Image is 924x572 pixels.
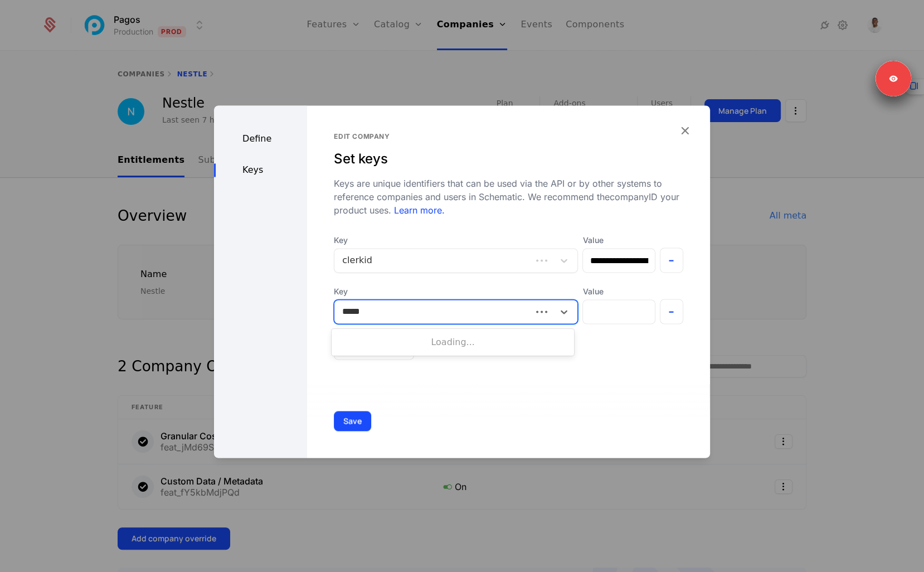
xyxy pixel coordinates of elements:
[334,286,578,297] span: Key
[582,286,655,297] label: Value
[334,132,683,141] div: Edit company
[334,337,414,360] button: Add another key
[334,177,683,217] div: Keys are unique identifiers that can be used via the API or by other systems to reference compani...
[334,150,683,168] div: Set keys
[391,205,445,216] a: Learn more.
[214,163,307,177] div: Keys
[214,132,307,146] div: Define
[660,248,684,273] button: -
[332,331,574,353] div: Loading...
[334,411,371,431] button: Save
[660,299,684,324] button: -
[582,235,655,246] label: Value
[334,235,578,246] span: Key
